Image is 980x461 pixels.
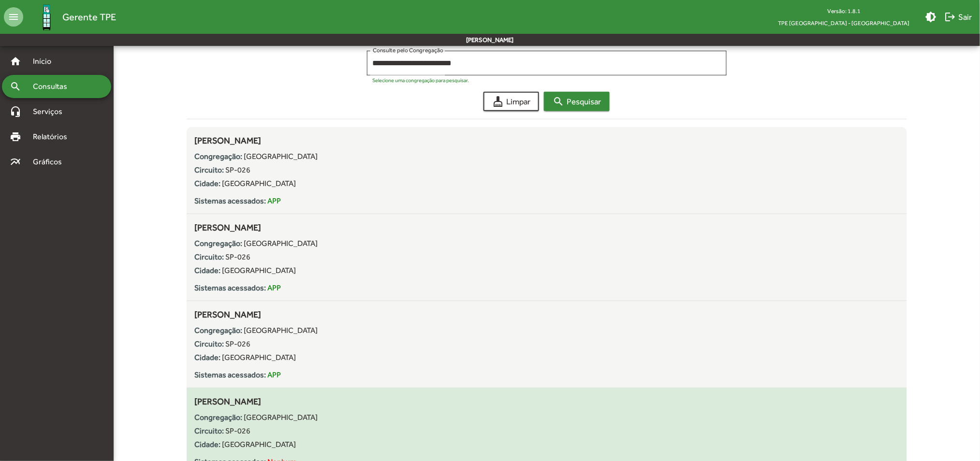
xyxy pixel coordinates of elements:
[27,131,80,143] span: Relatórios
[373,77,469,83] mat-hint: Selecione uma congregação para pesquisar.
[194,353,220,362] strong: Cidade:
[483,92,539,111] button: Limpar
[194,309,261,319] span: [PERSON_NAME]
[925,11,937,23] mat-icon: brightness_medium
[225,339,250,348] span: SP-026
[27,106,75,117] span: Serviços
[10,131,21,143] mat-icon: print
[23,1,116,33] a: Gerente TPE
[222,266,296,275] span: [GEOGRAPHIC_DATA]
[27,56,65,67] span: Início
[553,96,564,107] mat-icon: search
[771,5,918,17] div: Versão: 1.8.1
[244,326,318,335] span: [GEOGRAPHIC_DATA]
[225,426,250,435] span: SP-026
[194,396,261,406] span: [PERSON_NAME]
[194,222,261,232] span: [PERSON_NAME]
[492,96,504,107] mat-icon: cleaning_services
[194,326,242,335] strong: Congregação:
[244,413,318,422] span: [GEOGRAPHIC_DATA]
[225,165,250,174] span: SP-026
[244,239,318,248] span: [GEOGRAPHIC_DATA]
[194,135,261,145] span: [PERSON_NAME]
[945,11,956,23] mat-icon: logout
[27,81,80,92] span: Consultas
[10,81,21,92] mat-icon: search
[267,370,281,379] span: APP
[10,56,21,67] mat-icon: home
[194,339,224,348] strong: Circuito:
[941,8,976,26] button: Sair
[194,179,220,188] strong: Cidade:
[194,440,220,449] strong: Cidade:
[194,252,224,261] strong: Circuito:
[194,239,242,248] strong: Congregação:
[194,266,220,275] strong: Cidade:
[553,93,601,110] span: Pesquisar
[945,8,972,26] span: Sair
[267,196,281,205] span: APP
[492,93,530,110] span: Limpar
[222,440,296,449] span: [GEOGRAPHIC_DATA]
[267,283,281,292] span: APP
[4,7,23,27] mat-icon: menu
[225,252,250,261] span: SP-026
[194,165,224,174] strong: Circuito:
[10,156,21,168] mat-icon: multiline_chart
[62,9,116,25] span: Gerente TPE
[31,1,62,33] img: Logo
[194,413,242,422] strong: Congregação:
[10,106,21,117] mat-icon: headset_mic
[771,17,918,29] span: TPE [GEOGRAPHIC_DATA] - [GEOGRAPHIC_DATA]
[194,283,266,292] strong: Sistemas acessados:
[194,196,266,205] strong: Sistemas acessados:
[244,152,318,161] span: [GEOGRAPHIC_DATA]
[222,353,296,362] span: [GEOGRAPHIC_DATA]
[194,426,224,435] strong: Circuito:
[194,370,266,379] strong: Sistemas acessados:
[544,92,610,111] button: Pesquisar
[222,179,296,188] span: [GEOGRAPHIC_DATA]
[194,152,242,161] strong: Congregação:
[27,156,75,168] span: Gráficos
